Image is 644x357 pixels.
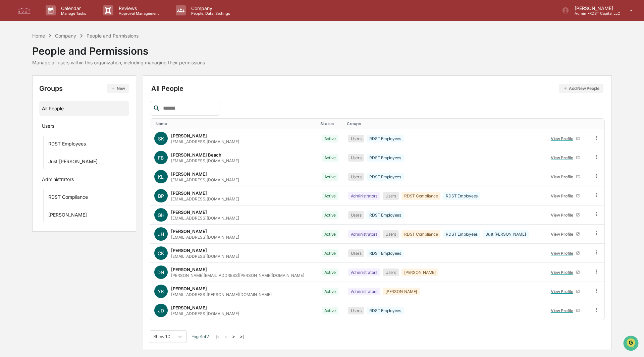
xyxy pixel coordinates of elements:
span: GH [158,212,164,218]
div: RDST Employees [367,135,404,142]
div: View Profile [551,155,576,160]
div: Users [348,307,364,314]
div: [PERSON_NAME] [171,190,207,196]
div: [EMAIL_ADDRESS][DOMAIN_NAME] [171,177,239,182]
div: People and Permissions [87,33,139,39]
div: Users [348,173,364,181]
div: Active [322,135,339,142]
a: 🔎Data Lookup [4,95,45,107]
div: [PERSON_NAME] [171,248,207,253]
div: RDST Employees [367,154,404,162]
span: JD [158,308,164,313]
div: Active [322,211,339,219]
div: Users [348,154,364,162]
div: View Profile [551,136,576,141]
div: Active [322,230,339,238]
div: [PERSON_NAME] [171,267,207,272]
a: 🗄️Attestations [46,82,86,94]
div: View Profile [551,289,576,294]
button: New [107,84,129,93]
div: Users [383,269,399,276]
div: RDST Employees [367,249,404,257]
a: 🖐️Preclearance [4,82,46,94]
div: Users [383,192,399,200]
div: [PERSON_NAME] Beach [171,152,221,158]
p: Reviews [113,5,162,11]
div: 🖐️ [7,85,12,91]
div: Users [348,249,364,257]
div: RDST Employees [443,192,480,200]
div: Company [55,33,76,39]
div: Administrators [348,230,380,238]
div: Toggle SortBy [546,121,587,126]
div: Active [322,154,339,162]
div: Just [PERSON_NAME] [48,159,98,167]
a: View Profile [548,305,583,316]
div: [PERSON_NAME] [171,133,207,138]
a: View Profile [548,210,583,220]
div: Users [348,135,364,142]
div: Users [348,211,364,219]
div: Toggle SortBy [595,121,602,126]
a: View Profile [548,172,583,182]
a: View Profile [548,248,583,258]
p: How can we help? [7,14,122,25]
div: View Profile [551,232,576,237]
div: [PERSON_NAME][EMAIL_ADDRESS][PERSON_NAME][DOMAIN_NAME] [171,273,304,278]
iframe: Open customer support [623,335,641,353]
div: [PERSON_NAME] [401,269,438,276]
span: FB [158,155,164,161]
span: Pylon [67,114,81,119]
span: Data Lookup [13,97,42,104]
button: >| [238,334,246,340]
div: View Profile [551,308,576,313]
div: RDST Employees [367,173,404,181]
div: View Profile [551,193,576,198]
span: KL [158,174,164,180]
div: Toggle SortBy [320,121,341,126]
div: Active [322,307,339,314]
div: We're available if you need us! [23,58,85,63]
div: RDST Compliance [48,194,88,202]
div: View Profile [551,270,576,275]
div: View Profile [551,174,576,179]
div: Manage all users within this organization, including managing their permissions [32,60,205,65]
div: RDST Employees [367,211,404,219]
p: People, Data, Settings [186,11,233,16]
div: Active [322,269,339,276]
div: [EMAIL_ADDRESS][DOMAIN_NAME] [171,235,239,240]
p: Approval Management [113,11,162,16]
div: View Profile [551,251,576,256]
span: SK [158,136,164,141]
div: Just [PERSON_NAME] [483,230,529,238]
div: [EMAIL_ADDRESS][DOMAIN_NAME] [171,196,239,201]
span: Page 1 of 2 [192,334,209,339]
div: People and Permissions [32,40,205,57]
div: RDST Employees [443,230,480,238]
span: JH [158,231,164,237]
div: Groups [39,84,129,93]
div: View Profile [551,213,576,218]
div: All People [151,84,604,93]
div: [EMAIL_ADDRESS][DOMAIN_NAME] [171,139,239,144]
button: |< [214,334,222,340]
div: [EMAIL_ADDRESS][DOMAIN_NAME] [171,158,239,163]
div: RDST Employees [367,307,404,314]
div: Users [383,230,399,238]
div: [PERSON_NAME] [383,288,420,295]
div: Active [322,192,339,200]
div: [PERSON_NAME] [171,305,207,310]
div: RDST Compliance [401,192,440,200]
span: BP [158,193,164,199]
span: DN [157,270,164,275]
div: Start new chat [23,51,110,58]
div: RDST Compliance [401,230,440,238]
a: View Profile [548,229,583,239]
div: 🔎 [7,98,12,103]
div: Toggle SortBy [347,121,541,126]
div: Active [322,173,339,181]
div: Active [322,249,339,257]
div: [PERSON_NAME] [171,171,207,177]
